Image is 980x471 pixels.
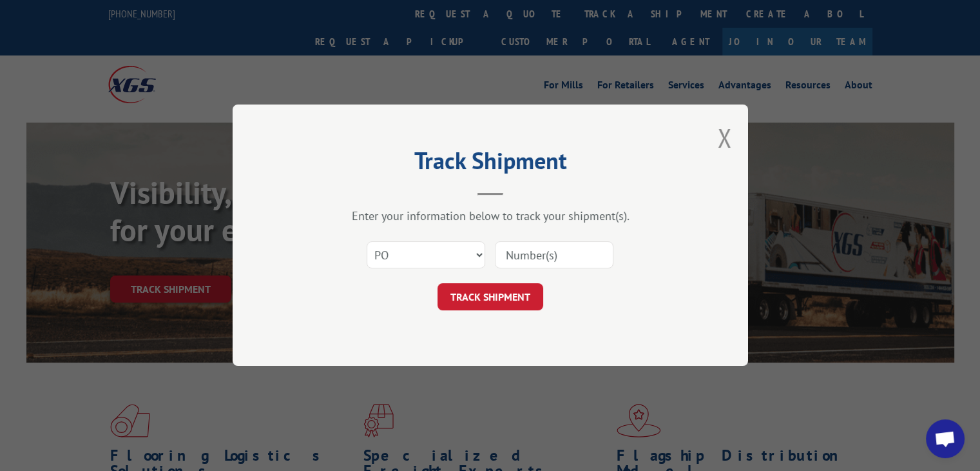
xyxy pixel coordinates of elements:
[926,419,965,458] a: Open chat
[297,152,684,176] h2: Track Shipment
[495,242,613,269] input: Number(s)
[297,209,684,224] div: Enter your information below to track your shipment(s).
[437,284,543,311] button: TRACK SHIPMENT
[718,121,732,155] button: Close modal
